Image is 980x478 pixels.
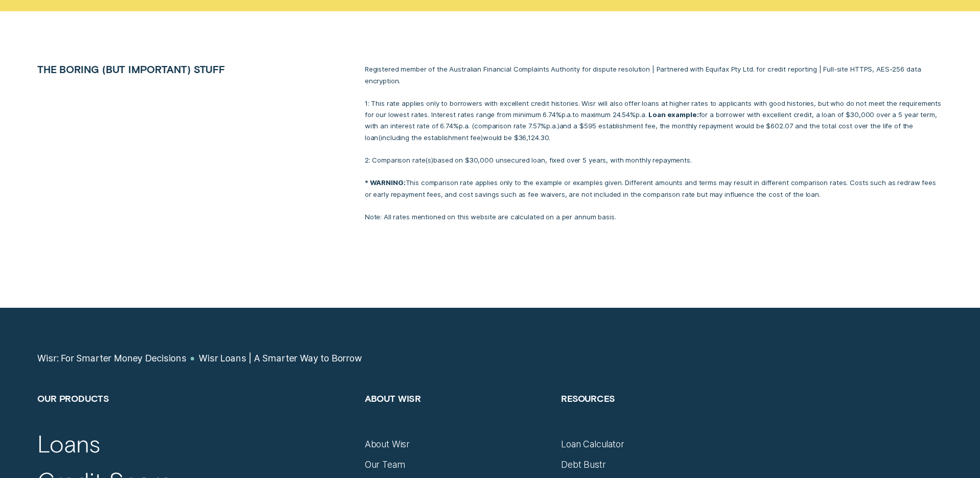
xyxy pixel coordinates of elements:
[636,110,646,119] span: Per Annum
[481,133,483,142] span: )
[472,122,474,130] span: (
[37,429,100,459] a: Loans
[37,353,186,364] a: Wisr: For Smarter Money Decisions
[648,110,698,119] strong: Loan example:
[365,178,406,187] strong: * WARNING:
[365,393,550,439] h2: About Wisr
[561,459,605,470] a: Debt Bustr
[431,156,433,164] span: )
[425,156,428,164] span: (
[459,122,470,130] span: p.a.
[459,122,470,130] span: Per Annum
[561,393,746,439] h2: Resources
[365,211,943,222] p: Note: All rates mentioned on this website are calculated on a per annum basis.
[562,110,572,119] span: Per Annum
[378,133,381,142] span: (
[561,439,624,450] a: Loan Calculator
[365,459,405,470] a: Our Team
[199,353,362,364] a: Wisr Loans | A Smarter Way to Borrow
[546,122,557,130] span: Per Annum
[636,110,646,119] span: p.a.
[365,439,410,450] a: About Wisr
[365,154,943,166] p: 2: Comparison rate s based on $30,000 unsecured loan, fixed over 5 years, with monthly repayments.
[562,110,572,119] span: p.a.
[365,177,943,199] p: This comparison rate applies only to the example or examples given. Different amounts and terms m...
[37,393,353,439] h2: Our Products
[546,122,557,130] span: p.a.
[557,122,559,130] span: )
[365,98,943,143] p: 1: This rate applies only to borrowers with excellent credit histories. Wisr will also offer loan...
[365,63,943,86] p: Registered member of the Australian Financial Complaints Authority for dispute resolution | Partn...
[32,63,293,75] h2: The boring (but important) stuff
